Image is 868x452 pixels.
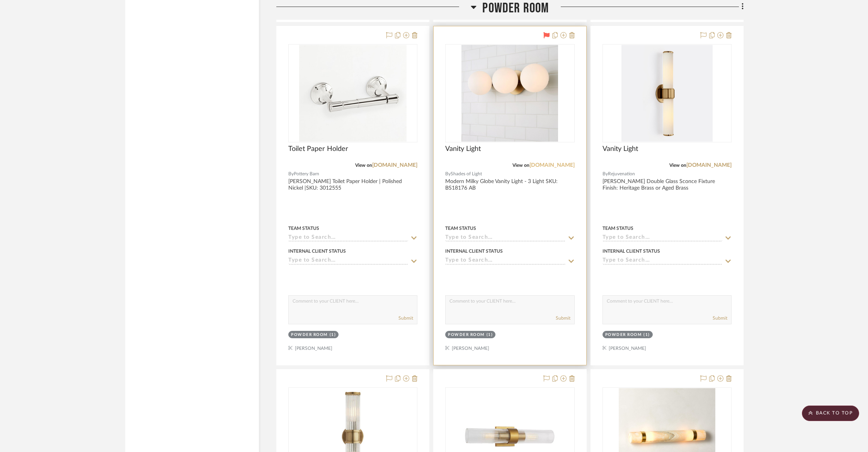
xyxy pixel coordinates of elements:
span: View on [669,163,686,168]
span: Toilet Paper Holder [288,145,348,153]
a: [DOMAIN_NAME] [529,163,575,168]
span: Rejuvenation [608,170,635,178]
span: View on [512,163,529,168]
span: View on [355,163,372,168]
div: Internal Client Status [445,248,503,255]
input: Type to Search… [288,235,408,242]
button: Submit [398,315,413,322]
div: Internal Client Status [288,248,346,255]
input: Type to Search… [602,235,722,242]
button: Submit [713,315,727,322]
div: (1) [330,332,336,338]
div: Internal Client Status [602,248,660,255]
a: [DOMAIN_NAME] [372,163,417,168]
div: Powder Room [448,332,485,338]
span: Vanity Light [445,145,481,153]
input: Type to Search… [288,257,408,265]
scroll-to-top-button: BACK TO TOP [802,406,859,421]
input: Type to Search… [445,235,565,242]
img: Toilet Paper Holder [299,45,407,142]
div: 0 [446,45,574,142]
div: Team Status [445,225,476,232]
div: Team Status [602,225,633,232]
div: (1) [487,332,493,338]
a: [DOMAIN_NAME] [686,163,732,168]
button: Submit [556,315,570,322]
span: Shades of Light [451,170,482,178]
span: Vanity Light [602,145,638,153]
span: By [288,170,294,178]
div: Powder Room [291,332,328,338]
span: By [445,170,451,178]
input: Type to Search… [445,257,565,265]
input: Type to Search… [602,257,722,265]
span: Pottery Barn [294,170,319,178]
div: Powder Room [605,332,642,338]
img: Vanity Light [461,45,558,142]
div: Team Status [288,225,319,232]
img: Vanity Light [621,45,713,142]
div: (1) [643,332,650,338]
span: By [602,170,608,178]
